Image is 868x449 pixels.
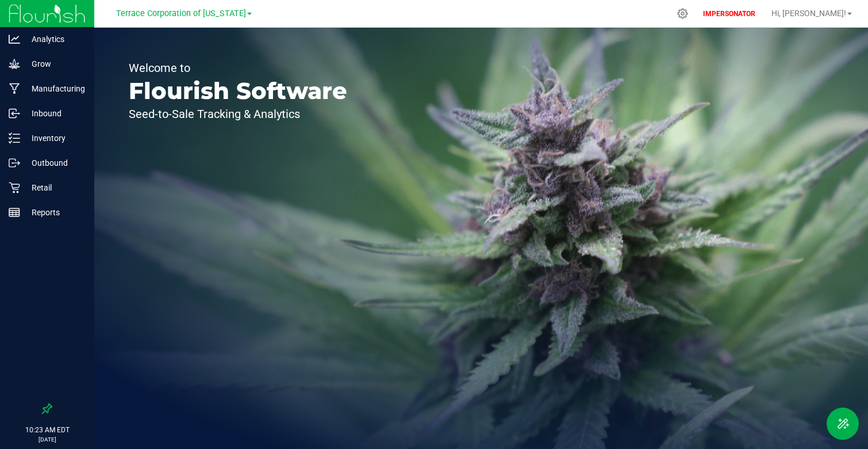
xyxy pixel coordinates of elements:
p: Retail [20,181,89,195]
inline-svg: Reports [9,207,20,218]
p: Outbound [20,156,89,170]
button: Toggle Menu [827,408,859,440]
p: Inventory [20,131,89,145]
div: Manage settings [675,8,690,19]
inline-svg: Grow [9,58,20,70]
p: Flourish Software [129,79,347,102]
p: 10:23 AM EDT [5,425,89,435]
p: Inbound [20,106,89,120]
p: Seed-to-Sale Tracking & Analytics [129,108,347,120]
p: Grow [20,57,89,71]
p: Welcome to [129,62,347,74]
inline-svg: Inventory [9,132,20,144]
p: [DATE] [5,435,89,444]
p: IMPERSONATOR [698,9,760,19]
span: Terrace Corporation of [US_STATE] [116,9,246,18]
inline-svg: Analytics [9,33,20,45]
inline-svg: Manufacturing [9,83,20,94]
p: Manufacturing [20,82,89,96]
span: Hi, [PERSON_NAME]! [771,9,846,18]
p: Reports [20,206,89,219]
inline-svg: Outbound [9,157,20,169]
inline-svg: Inbound [9,108,20,119]
label: Pin the sidebar to full width on large screens [41,403,53,414]
p: Analytics [20,32,89,46]
inline-svg: Retail [9,182,20,193]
